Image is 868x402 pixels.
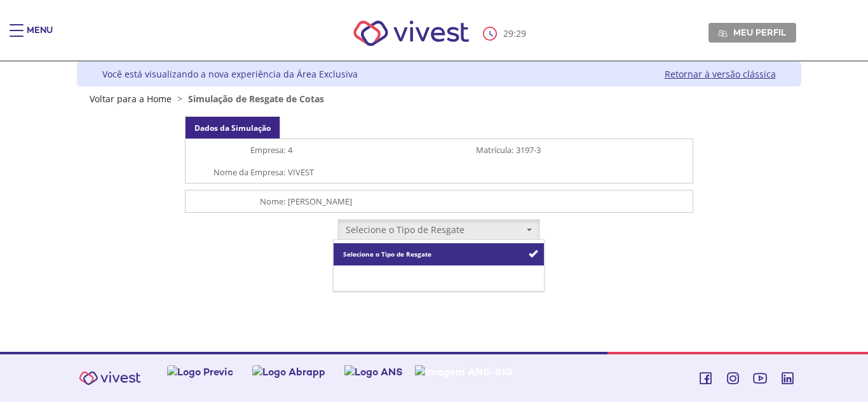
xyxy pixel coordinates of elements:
td: 4 [287,139,414,161]
td: VIVEST [287,161,693,184]
span: > [174,93,186,105]
td: Nome da Empresa: [185,161,287,184]
td: [PERSON_NAME] [287,191,693,213]
span: Resgate Total [343,272,386,281]
img: Imagem ANS-SIG [415,365,513,379]
span: Meu perfil [733,27,786,38]
td: 3197-3 [515,139,693,161]
span: Selecione o Tipo de Resgate [343,250,431,259]
img: Meu perfil [718,29,728,38]
span: Selecione o Tipo de Resgate [346,224,523,236]
a: Meu perfil [709,23,796,42]
div: Dados da Simulação [185,116,280,138]
div: Menu [27,24,53,50]
img: Vivest [339,6,484,60]
section: FunCESP - Novo Simulação de Resgate de Cotas [81,116,797,247]
td: Empresa: [185,139,287,161]
img: Logo Abrapp [252,365,325,379]
div: Você está visualizando a nova experiência da Área Exclusiva [102,68,358,80]
a: Voltar para a Home [90,93,172,105]
td: Nome: [185,191,287,213]
img: Logo ANS [344,365,403,379]
img: Vivest [72,364,148,392]
span: 29 [516,27,526,39]
span: 29 [503,27,513,39]
div: : [483,27,529,41]
button: Selecione o Tipo de Resgate [337,219,539,241]
a: Retornar à versão clássica [665,68,776,80]
span: Simulação de Resgate de Cotas [188,93,324,105]
div: Vivest [67,62,801,352]
img: Logo Previc [167,365,233,379]
td: Matrícula: [414,139,515,161]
